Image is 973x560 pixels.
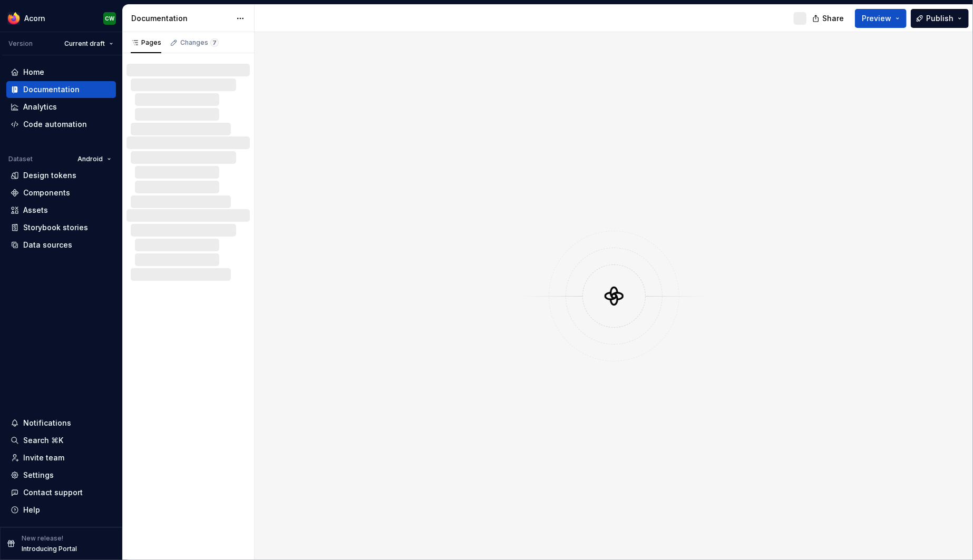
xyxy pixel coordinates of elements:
div: Home [23,67,44,77]
div: Data sources [23,240,72,250]
div: Assets [23,205,48,215]
span: Preview [862,13,891,24]
button: Current draft [60,36,118,51]
div: Components [23,188,70,198]
a: Components [6,184,116,201]
a: Invite team [6,449,116,466]
a: Data sources [6,237,116,253]
span: Current draft [64,40,105,48]
button: Android [73,152,116,166]
div: CW [105,14,114,23]
div: Notifications [23,418,71,428]
span: 7 [210,38,219,47]
button: Search ⌘K [6,432,116,449]
a: Assets [6,202,116,219]
a: Design tokens [6,167,116,184]
button: Contact support [6,484,116,501]
button: Notifications [6,415,116,431]
div: Settings [23,470,54,480]
div: Acorn [24,13,45,24]
a: Home [6,64,116,81]
div: Pages [131,38,161,47]
button: Publish [911,9,969,28]
a: Analytics [6,99,116,115]
button: Share [807,9,851,28]
span: Android [77,155,103,163]
a: Documentation [6,81,116,98]
span: Publish [926,13,953,24]
div: Documentation [131,13,231,24]
div: Dataset [8,155,33,163]
div: Design tokens [23,170,76,181]
a: Settings [6,467,116,484]
span: Share [822,13,844,24]
a: Storybook stories [6,219,116,236]
div: Analytics [23,102,57,112]
div: Storybook stories [23,222,88,233]
div: Changes [180,38,219,47]
a: Code automation [6,116,116,133]
button: Help [6,502,116,518]
div: Contact support [23,487,83,498]
button: Preview [855,9,907,28]
div: Search ⌘K [23,435,63,446]
button: AcornCW [2,7,120,30]
p: Introducing Portal [22,545,77,553]
div: Invite team [23,453,64,463]
div: Code automation [23,119,87,130]
img: 894890ef-b4b9-4142-abf4-a08b65caed53.png [7,12,20,25]
div: Help [23,505,40,515]
div: Documentation [23,84,80,95]
div: Version [8,40,33,48]
p: New release! [22,534,63,543]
